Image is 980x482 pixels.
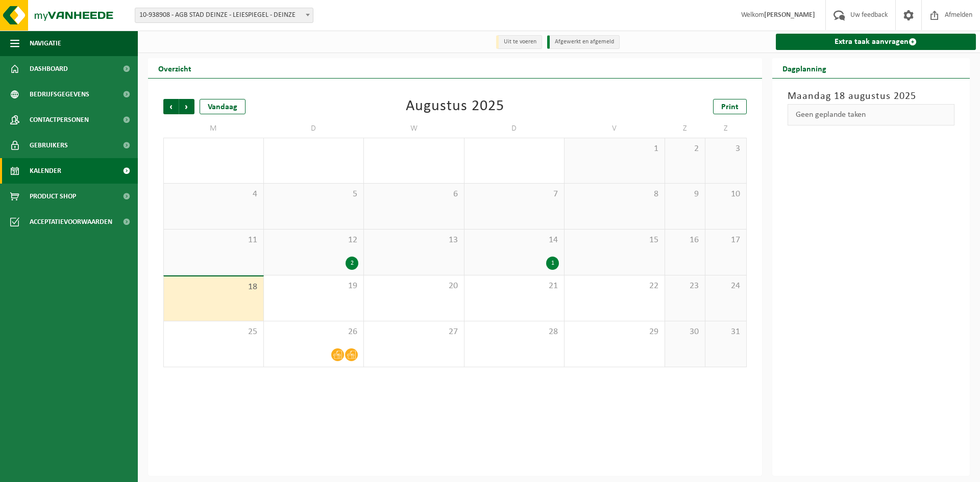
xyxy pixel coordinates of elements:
span: 20 [369,281,459,292]
div: 2 [346,257,358,270]
span: 11 [169,235,258,246]
div: 1 [546,257,559,270]
span: 23 [670,281,700,292]
div: Vandaag [200,99,246,114]
span: Print [721,103,739,111]
div: Geen geplande taken [788,104,955,125]
span: 15 [570,235,659,246]
span: 4 [169,189,258,200]
span: 9 [670,189,700,200]
td: D [264,119,364,138]
td: Z [665,119,706,138]
span: Acceptatievoorwaarden [30,209,112,235]
span: 27 [369,326,459,338]
span: 28 [470,326,559,338]
span: 18 [169,282,258,293]
span: 7 [470,189,559,200]
span: 3 [710,143,741,155]
span: 24 [710,281,741,292]
span: Bedrijfsgegevens [30,82,89,107]
td: V [565,119,665,138]
span: Gebruikers [30,133,68,158]
span: Navigatie [30,31,61,56]
span: 22 [570,281,659,292]
td: W [364,119,464,138]
span: 29 [570,326,659,338]
span: 6 [369,189,459,200]
li: Uit te voeren [496,35,542,49]
td: M [163,119,264,138]
span: 10 [710,189,741,200]
li: Afgewerkt en afgemeld [547,35,620,49]
span: 13 [369,235,459,246]
span: 25 [169,326,258,338]
h2: Dagplanning [772,58,837,78]
span: 31 [710,326,741,338]
span: 8 [570,189,659,200]
strong: [PERSON_NAME] [764,11,815,19]
a: Extra taak aanvragen [776,34,976,50]
div: Augustus 2025 [406,99,504,114]
td: D [464,119,565,138]
td: Z [705,119,746,138]
span: 2 [670,143,700,155]
span: 19 [269,281,359,292]
h3: Maandag 18 augustus 2025 [788,89,955,104]
a: Print [713,99,747,114]
span: Dashboard [30,56,68,82]
span: Contactpersonen [30,107,89,133]
span: 10-938908 - AGB STAD DEINZE - LEIESPIEGEL - DEINZE [135,8,313,22]
span: 14 [470,235,559,246]
span: 17 [710,235,741,246]
span: Kalender [30,158,61,184]
span: Vorige [163,99,179,114]
span: 12 [269,235,359,246]
span: 5 [269,189,359,200]
span: Product Shop [30,184,76,209]
span: 1 [570,143,659,155]
h2: Overzicht [148,58,202,78]
span: 30 [670,326,700,338]
span: 26 [269,326,359,338]
span: 10-938908 - AGB STAD DEINZE - LEIESPIEGEL - DEINZE [135,8,313,23]
span: 21 [470,281,559,292]
span: Volgende [179,99,194,114]
span: 16 [670,235,700,246]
